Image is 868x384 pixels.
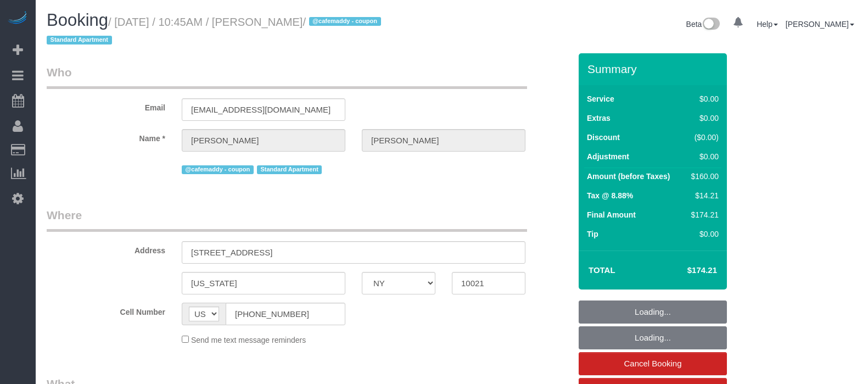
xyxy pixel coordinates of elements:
[786,20,854,29] a: [PERSON_NAME]
[226,303,345,325] input: Cell Number
[182,272,345,294] input: City
[587,229,598,240] label: Tip
[47,64,527,89] legend: Who
[47,10,108,30] span: Booking
[452,272,525,294] input: Zip Code
[587,93,614,104] label: Service
[309,17,381,26] span: @cafemaddy - coupon
[587,151,629,162] label: Adjustment
[182,129,345,152] input: First Name
[182,98,345,121] input: Email
[687,151,719,162] div: $0.00
[587,132,620,143] label: Discount
[38,129,173,144] label: Name *
[587,190,633,201] label: Tax @ 8.88%
[687,229,719,240] div: $0.00
[47,36,112,44] span: Standard Apartment
[687,190,719,201] div: $14.21
[687,209,719,220] div: $174.21
[587,63,721,75] h3: Summary
[47,207,527,232] legend: Where
[191,336,306,344] span: Send me text message reminders
[587,113,611,124] label: Extras
[38,98,173,113] label: Email
[257,165,322,174] span: Standard Apartment
[38,303,173,318] label: Cell Number
[47,16,384,47] small: / [DATE] / 10:45AM / [PERSON_NAME]
[702,18,720,32] img: New interface
[38,241,173,256] label: Address
[686,20,720,29] a: Beta
[589,265,615,275] strong: Total
[182,165,254,174] span: @cafemaddy - coupon
[687,113,719,124] div: $0.00
[579,352,727,375] a: Cancel Booking
[687,171,719,182] div: $160.00
[687,93,719,104] div: $0.00
[687,132,719,143] div: ($0.00)
[587,209,636,220] label: Final Amount
[757,20,778,29] a: Help
[362,129,525,152] input: Last Name
[654,266,717,275] h4: $174.21
[587,171,670,182] label: Amount (before Taxes)
[7,11,29,26] img: Automaid Logo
